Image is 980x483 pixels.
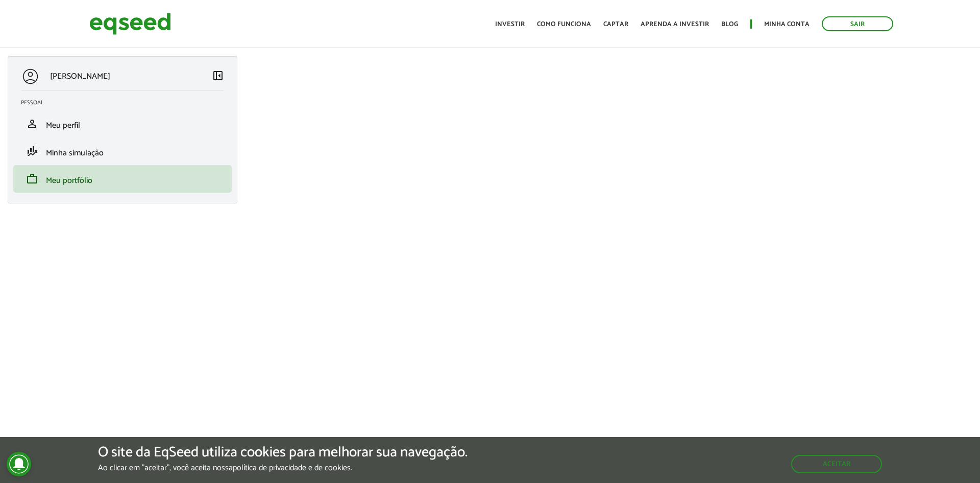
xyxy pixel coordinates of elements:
[46,174,92,188] span: Meu portfólio
[13,137,232,165] li: Minha simulação
[21,173,224,185] a: workMeu portfólio
[13,110,232,137] li: Meu perfil
[822,16,893,31] a: Sair
[26,118,38,130] span: person
[98,445,468,461] h5: O site da EqSeed utiliza cookies para melhorar sua navegação.
[50,72,110,81] p: [PERSON_NAME]
[764,21,810,28] a: Minha conta
[233,464,351,472] a: política de privacidade e de cookies
[721,21,738,28] a: Blog
[21,145,224,157] a: finance_modeMinha simulação
[26,145,38,157] span: finance_mode
[21,118,224,130] a: personMeu perfil
[46,146,104,160] span: Minha simulação
[26,173,38,185] span: work
[791,455,882,473] button: Aceitar
[495,21,525,28] a: Investir
[212,70,224,82] span: left_panel_close
[89,10,171,37] img: EqSeed
[641,21,709,28] a: Aprenda a investir
[46,119,80,132] span: Meu perfil
[212,70,224,84] a: Colapsar menu
[537,21,591,28] a: Como funciona
[98,463,468,473] p: Ao clicar em "aceitar", você aceita nossa .
[13,165,232,193] li: Meu portfólio
[21,100,232,106] h2: Pessoal
[603,21,628,28] a: Captar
